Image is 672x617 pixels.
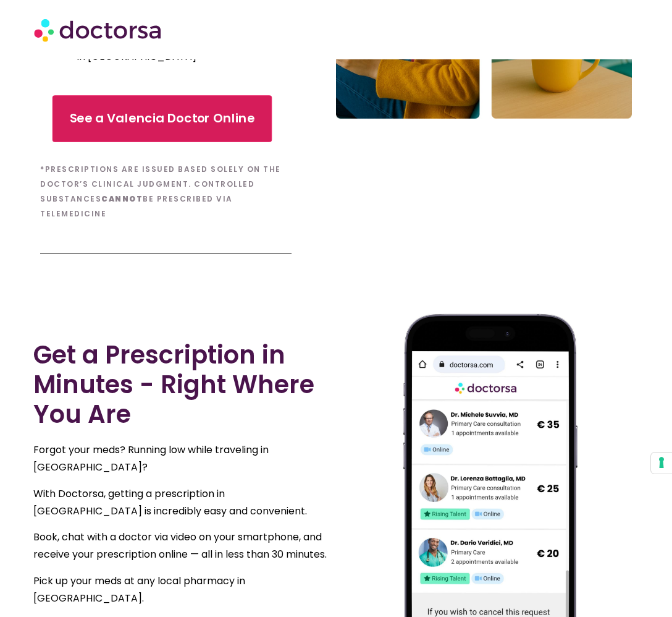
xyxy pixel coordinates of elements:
b: cannot [101,194,143,204]
a: See a Valencia Doctor Online [52,95,272,142]
p: Book, chat with a doctor via video on your smartphone, and receive your prescription online — all... [33,529,330,563]
h2: Get a Prescription in Minutes - Right Where You Are [33,340,330,429]
p: Pick up your meds at any local pharmacy in [GEOGRAPHIC_DATA]. [33,572,330,607]
p: Forgot your meds? Running low while traveling in [GEOGRAPHIC_DATA]? [33,441,330,476]
span: See a Valencia Doctor Online [70,110,255,128]
p: With Doctorsa, getting a prescription in [GEOGRAPHIC_DATA] is incredibly easy and convenient. [33,485,330,520]
h6: *Prescriptions are issued based solely on the doctor’s clinical judgment. Controlled substances b... [40,162,292,221]
button: Your consent preferences for tracking technologies [651,453,672,474]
